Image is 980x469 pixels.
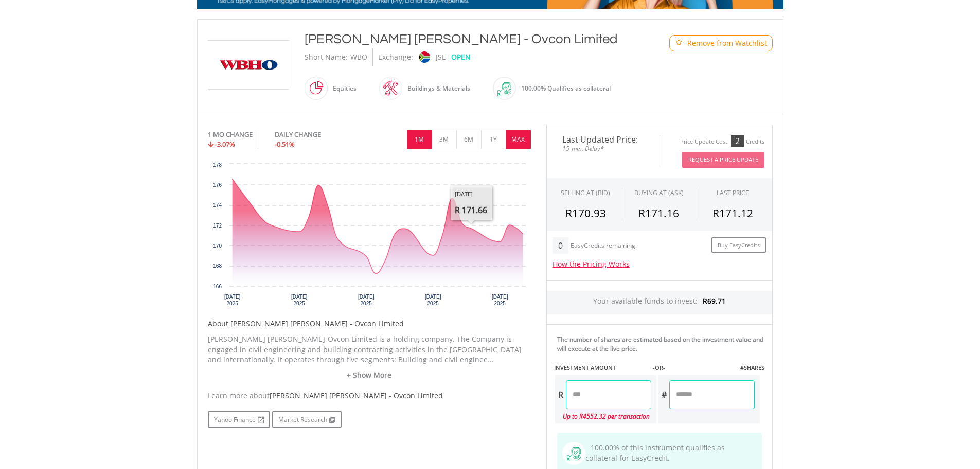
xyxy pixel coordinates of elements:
a: Yahoo Finance [208,411,270,428]
img: collateral-qualifying-green.svg [497,82,511,96]
span: R170.93 [565,206,606,220]
text: [DATE] 2025 [424,294,441,306]
text: [DATE] 2025 [491,294,508,306]
span: [PERSON_NAME] [PERSON_NAME] - Ovcon Limited [270,391,443,401]
a: Market Research [272,411,342,428]
span: 100.00% Qualifies as collateral [521,84,611,93]
text: 170 [213,243,222,249]
span: R171.12 [712,206,753,220]
div: OPEN [451,48,471,66]
div: WBO [350,48,367,66]
span: - Remove from Watchlist [683,38,767,48]
text: 172 [213,223,222,229]
div: [PERSON_NAME] [PERSON_NAME] - Ovcon Limited [305,30,628,48]
text: 178 [213,162,222,168]
div: Learn more about [208,391,531,401]
span: -3.07% [215,140,235,149]
span: 15-min. Delay* [555,144,652,153]
div: R [555,380,566,409]
p: [PERSON_NAME] [PERSON_NAME]-Ovcon Limited is a holding company. The Company is engaged in civil e... [208,334,531,365]
label: -OR- [653,363,665,372]
img: jse.png [418,51,430,63]
div: Exchange: [378,48,413,66]
a: How the Pricing Works [553,259,630,269]
a: + Show More [208,370,531,380]
button: MAX [506,130,531,149]
div: Buildings & Materials [402,76,470,101]
a: Buy EasyCredits [711,237,766,253]
span: Last Updated Price: [555,135,652,144]
div: Chart. Highcharts interactive chart. [208,159,531,314]
div: Your available funds to invest: [547,291,772,314]
text: [DATE] 2025 [291,294,307,306]
button: Request A Price Update [682,152,764,168]
img: collateral-qualifying-green.svg [567,447,581,461]
label: #SHARES [740,363,764,372]
span: -0.51% [275,140,295,149]
div: 2 [731,135,744,147]
div: EasyCredits remaining [571,242,635,251]
button: 1Y [481,130,506,149]
div: Credits [746,138,764,146]
svg: Interactive chart [208,159,531,314]
button: 3M [432,130,457,149]
span: R69.71 [703,296,726,306]
text: 166 [213,284,222,289]
div: LAST PRICE [717,188,749,197]
text: [DATE] 2025 [224,294,240,306]
div: JSE [436,48,446,66]
span: R171.16 [638,206,679,220]
img: Watchlist [675,39,683,47]
span: BUYING AT (ASK) [634,188,684,197]
div: The number of shares are estimated based on the investment value and will execute at the live price. [557,335,768,353]
div: DAILY CHANGE [275,130,355,140]
text: [DATE] 2025 [358,294,374,306]
div: Short Name: [305,48,348,66]
div: Price Update Cost: [680,138,729,146]
span: 100.00% of this instrument qualifies as collateral for EasyCredit. [585,443,725,463]
text: 176 [213,182,222,188]
div: 1 MO CHANGE [208,130,253,140]
button: 6M [456,130,482,149]
div: # [658,380,669,409]
button: 1M [407,130,432,149]
text: 168 [213,263,222,269]
div: Up to R4552.32 per transaction [555,409,651,423]
img: EQU.ZA.WBO.png [210,41,287,89]
div: 0 [553,237,568,254]
h5: About [PERSON_NAME] [PERSON_NAME] - Ovcon Limited [208,319,531,329]
button: Watchlist - Remove from Watchlist [669,35,773,51]
text: 174 [213,202,222,208]
div: Equities [328,76,357,101]
label: INVESTMENT AMOUNT [554,363,616,372]
div: SELLING AT (BID) [561,188,610,197]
